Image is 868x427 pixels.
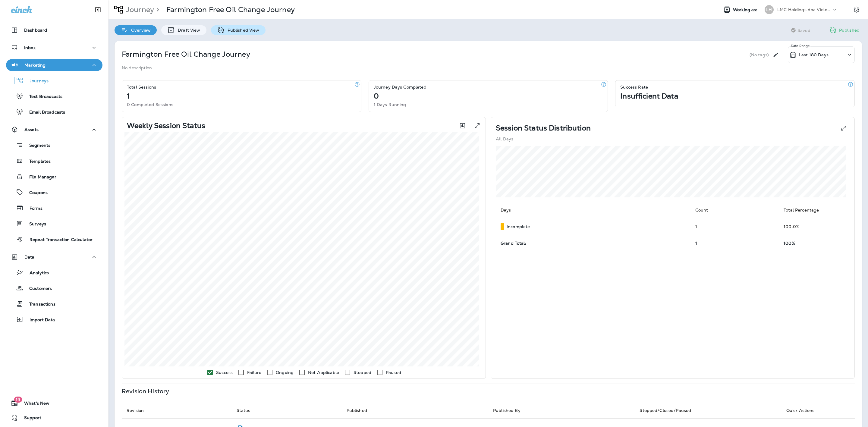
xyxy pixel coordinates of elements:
th: Quick Actions [782,403,855,419]
button: Marketing [6,59,102,71]
p: Total Sessions [127,85,156,89]
p: Ongoing [276,370,294,375]
p: Published [839,28,860,33]
p: Data [24,255,35,259]
button: Dashboard [6,24,102,36]
p: Dashboard [24,28,47,33]
th: Stopped/Closed/Paused [635,403,781,419]
button: View Pie expanded to full screen [838,122,850,134]
p: Overview [128,28,151,33]
p: Success [216,370,233,375]
button: Repeat Transaction Calculator [6,233,102,246]
th: Published By [488,403,635,419]
p: > [154,5,159,14]
button: Toggle between session count and session percentage [456,120,469,132]
button: Email Broadcasts [6,105,102,118]
p: All Days [496,137,513,141]
button: File Manager [6,170,102,183]
th: Published [342,403,488,419]
td: 1 [690,218,779,235]
button: Assets [6,124,102,136]
span: What's New [18,401,49,408]
p: Date Range [791,43,810,48]
p: Success Rate [620,85,648,89]
p: Farmington Free Oil Change Journey [122,49,250,59]
button: Data [6,251,102,263]
p: LMC Holdings dba Victory Lane Quick Oil Change [777,7,832,12]
p: Assets [24,127,39,132]
p: Not Applicable [308,370,339,375]
p: Email Broadcasts [23,110,65,115]
button: Transactions [6,297,102,310]
button: Collapse Sidebar [90,4,106,16]
button: Surveys [6,217,102,230]
div: LH [765,5,774,14]
p: Transactions [23,302,55,307]
button: Text Broadcasts [6,90,102,102]
button: Settings [851,4,862,15]
div: Edit [770,46,781,63]
p: Journey Days Completed [374,85,426,89]
button: Support [6,412,102,424]
p: 0 Completed Sessions [127,102,173,107]
button: Customers [6,282,102,294]
p: Insufficient Data [620,94,678,99]
th: Count [690,202,779,218]
p: Farmington Free Oil Change Journey [166,5,295,14]
p: No description [122,65,152,70]
p: Forms [24,206,42,212]
button: Templates [6,155,102,167]
p: Text Broadcasts [23,94,62,100]
td: 100.0 % [779,218,850,235]
p: Templates [23,159,51,165]
button: Segments [6,139,102,152]
p: Repeat Transaction Calculator [24,237,93,243]
span: Support [18,415,41,422]
button: Inbox [6,42,102,54]
p: 0 [374,94,379,99]
p: Weekly Session Status [127,123,205,128]
span: Working as: [733,7,759,12]
p: Surveys [23,221,46,227]
button: 19What's New [6,397,102,409]
p: Draft View [175,28,200,33]
button: Analytics [6,266,102,279]
th: Days [496,202,690,218]
p: Inbox [24,45,36,50]
p: 1 [127,94,130,99]
p: Customers [23,286,52,292]
button: Coupons [6,186,102,199]
p: Analytics [24,270,49,276]
span: Grand Total: [501,240,526,246]
p: Failure [247,370,261,375]
p: Session Status Distribution [496,126,591,130]
th: Total Percentage [779,202,850,218]
th: Revision [122,403,232,419]
span: Saved [797,28,810,33]
p: Import Data [24,317,55,323]
p: Stopped [354,370,371,375]
button: Journeys [6,74,102,87]
p: Last 180 Days [799,52,829,57]
span: 1 [695,240,697,246]
button: Import Data [6,313,102,326]
p: Journeys [24,78,49,84]
p: Segments [23,143,50,149]
p: (No tags) [750,52,769,57]
p: Published View [225,28,259,33]
p: Revision History [122,389,169,394]
button: View graph expanded to full screen [471,120,483,132]
p: Coupons [23,190,48,196]
th: Status [232,403,342,419]
p: 1 Days Running [374,102,406,107]
span: 100% [784,240,795,246]
p: Journey [124,5,154,14]
button: Forms [6,202,102,214]
p: Incomplete [507,224,530,229]
p: Marketing [24,63,46,68]
span: 19 [14,397,22,403]
p: File Manager [23,174,56,180]
p: Paused [386,370,401,375]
